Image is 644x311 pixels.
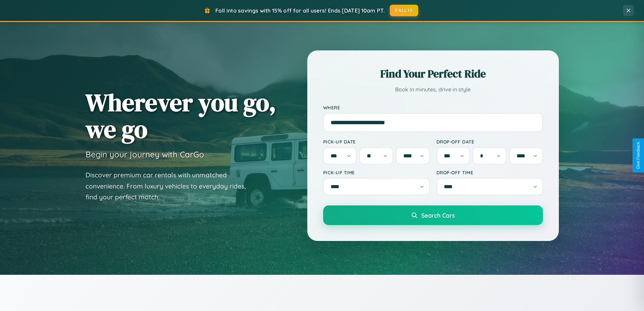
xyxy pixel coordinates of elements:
p: Book in minutes, drive in style [323,85,543,94]
h1: Wherever you go, we go [86,89,276,142]
span: Search Cars [421,212,455,219]
label: Drop-off Date [436,139,543,145]
label: Drop-off Time [436,170,543,175]
button: FALL15 [390,5,418,16]
button: Search Cars [323,205,543,225]
div: Give Feedback [636,142,641,169]
span: Fall into savings with 15% off for all users! Ends [DATE] 10am PT. [215,7,385,14]
label: Where [323,105,543,110]
label: Pick-up Date [323,139,430,145]
h2: Find Your Perfect Ride [323,66,543,81]
p: Discover premium car rentals with unmatched convenience. From luxury vehicles to everyday rides, ... [86,170,255,203]
h3: Begin your journey with CarGo [86,149,204,159]
label: Pick-up Time [323,170,430,175]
